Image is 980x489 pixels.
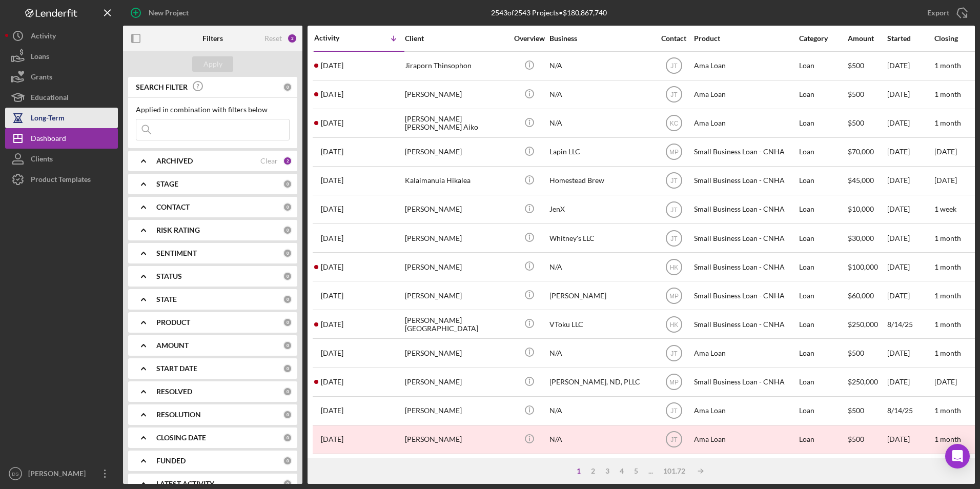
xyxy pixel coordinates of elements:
[283,249,292,258] div: 0
[669,321,678,328] text: HK
[799,253,847,280] div: Loan
[321,148,343,156] time: 2025-08-19 21:12
[799,426,847,453] div: Loan
[321,205,343,213] time: 2025-08-19 03:00
[283,295,292,304] div: 0
[694,138,797,166] div: Small Business Loan - CNHA
[31,128,66,151] div: Dashboard
[31,87,69,110] div: Educational
[510,34,548,43] div: Overview
[694,34,797,43] div: Product
[283,318,292,327] div: 0
[887,81,933,108] div: [DATE]
[799,455,847,482] div: Loan
[799,311,847,338] div: Loan
[799,81,847,108] div: Loan
[149,3,189,23] div: New Project
[156,434,206,442] b: CLOSING DATE
[934,320,961,329] time: 1 month
[156,388,192,396] b: RESOLVED
[202,34,223,43] b: Filters
[848,426,886,453] div: $500
[669,379,679,386] text: MP
[934,176,957,185] time: [DATE]
[156,249,197,257] b: SENTIMENT
[405,369,507,396] div: [PERSON_NAME]
[31,169,91,192] div: Product Templates
[549,397,652,424] div: N/A
[321,435,343,443] time: 2025-08-14 22:36
[655,34,693,43] div: Contact
[283,202,292,212] div: 0
[260,157,278,165] div: Clear
[549,339,652,366] div: N/A
[405,311,507,338] div: [PERSON_NAME][GEOGRAPHIC_DATA]
[799,196,847,223] div: Loan
[669,120,678,127] text: KC
[669,292,679,299] text: MP
[927,3,949,23] div: Export
[887,52,933,79] div: [DATE]
[887,253,933,280] div: [DATE]
[887,138,933,166] div: [DATE]
[887,34,933,43] div: Started
[156,318,190,327] b: PRODUCT
[670,350,678,357] text: JT
[123,3,199,23] button: New Project
[799,110,847,137] div: Loan
[192,56,233,72] button: Apply
[321,176,343,185] time: 2025-08-19 08:25
[934,406,961,415] time: 1 month
[799,339,847,366] div: Loan
[283,272,292,281] div: 0
[321,292,343,300] time: 2025-08-18 08:41
[5,149,118,169] a: Clients
[156,157,193,165] b: ARCHIVED
[887,196,933,223] div: [DATE]
[694,397,797,424] div: Ama Loan
[321,378,343,386] time: 2025-08-15 00:50
[321,320,343,329] time: 2025-08-15 02:46
[934,234,961,242] time: 1 month
[321,90,343,98] time: 2025-08-20 04:00
[549,369,652,396] div: [PERSON_NAME], ND, PLLC
[934,147,957,156] time: [DATE]
[156,180,178,188] b: STAGE
[945,444,970,468] div: Open Intercom Messenger
[31,108,65,131] div: Long-Term
[694,282,797,309] div: Small Business Loan - CNHA
[643,467,658,475] div: ...
[549,311,652,338] div: VToku LLC
[283,83,292,92] div: 0
[549,225,652,252] div: Whitney's LLC
[887,455,933,482] div: 8/14/25
[405,34,507,43] div: Client
[848,397,886,424] div: $500
[283,156,292,166] div: 2
[5,108,118,128] button: Long-Term
[5,46,118,67] a: Loans
[934,349,961,357] time: 1 month
[694,110,797,137] div: Ama Loan
[848,34,886,43] div: Amount
[405,253,507,280] div: [PERSON_NAME]
[5,26,118,46] a: Activity
[405,225,507,252] div: [PERSON_NAME]
[31,26,56,49] div: Activity
[670,91,678,98] text: JT
[799,138,847,166] div: Loan
[321,62,343,70] time: 2025-08-20 13:13
[203,56,222,72] div: Apply
[848,311,886,338] div: $250,000
[887,426,933,453] div: [DATE]
[669,263,678,271] text: HK
[799,167,847,194] div: Loan
[549,167,652,194] div: Homestead Brew
[549,253,652,280] div: N/A
[321,263,343,271] time: 2025-08-18 17:45
[934,90,961,98] time: 1 month
[405,167,507,194] div: Kalaimanuia Hikalea
[549,52,652,79] div: N/A
[405,426,507,453] div: [PERSON_NAME]
[136,106,290,114] div: Applied in combination with filters below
